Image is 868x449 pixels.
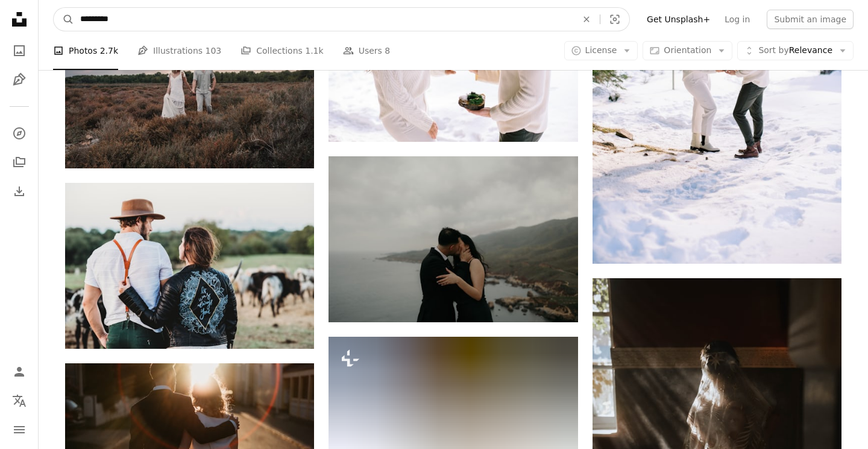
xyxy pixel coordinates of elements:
a: man and woman on green field with cattles [65,260,314,271]
a: Illustrations 103 [137,31,221,70]
button: License [564,41,638,60]
span: 1.1k [305,44,323,57]
button: Sort byRelevance [737,41,854,60]
a: Collections 1.1k [241,31,323,70]
a: Explore [7,121,31,145]
button: Search Unsplash [54,8,74,31]
a: Log in / Sign up [7,360,31,384]
button: Menu [7,418,31,442]
a: Home — Unsplash [7,7,31,34]
button: Submit an image [767,10,854,29]
a: Log in [717,10,757,29]
span: 8 [385,44,390,57]
span: 103 [206,44,222,57]
a: Photos [7,39,31,63]
span: Relevance [758,45,832,57]
img: a man and a woman holding hands in a field [65,2,314,168]
span: License [585,45,617,55]
a: Collections [7,150,31,174]
a: Download History [7,179,31,203]
a: Users 8 [343,31,391,70]
a: A man and a woman standing next to each other in front of a body of [329,234,577,244]
a: a man and a woman holding hands in a field [65,80,314,91]
button: Clear [573,8,600,31]
button: Visual search [600,8,629,31]
button: Language [7,389,31,413]
img: man and woman on green field with cattles [65,183,314,349]
span: Orientation [664,45,711,55]
a: a man and a woman standing in the snow [329,414,577,425]
a: a man and a woman standing in the snow [593,71,841,81]
span: Sort by [758,45,788,55]
img: A man and a woman standing next to each other in front of a body of [329,156,577,322]
button: Orientation [643,41,732,60]
a: Get Unsplash+ [640,10,717,29]
a: Illustrations [7,68,31,92]
form: Find visuals sitewide [53,7,630,31]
